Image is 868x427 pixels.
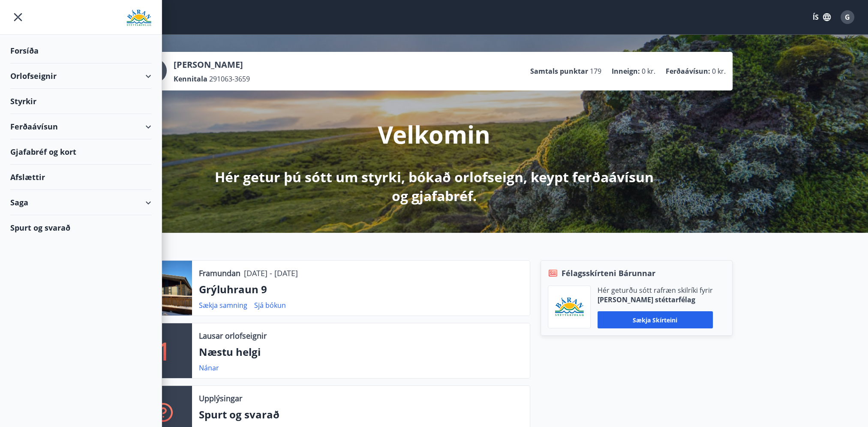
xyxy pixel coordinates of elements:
p: [PERSON_NAME] stéttarfélag [598,295,713,304]
button: Sækja skírteini [598,311,713,328]
span: 179 [590,66,601,76]
button: menu [10,9,26,25]
span: G [845,12,850,22]
div: Spurt og svarað [10,215,151,240]
button: ÍS [808,9,835,25]
p: Samtals punktar [530,66,588,76]
p: [PERSON_NAME] [174,59,250,71]
div: Orlofseignir [10,63,151,89]
span: 0 kr. [642,66,655,76]
div: Saga [10,190,151,215]
div: Gjafabréf og kort [10,139,151,165]
span: 291063-3659 [209,74,250,84]
p: 1 [157,334,171,367]
p: Velkomin [378,118,490,150]
p: Hér geturðu sótt rafræn skilríki fyrir [598,286,713,295]
p: [DATE] - [DATE] [244,268,298,279]
p: Spurt og svarað [199,407,523,422]
div: Forsíða [10,38,151,63]
span: Félagsskírteni Bárunnar [562,268,655,279]
div: Styrkir [10,89,151,114]
button: G [837,7,858,27]
p: Lausar orlofseignir [199,330,267,341]
div: Ferðaávísun [10,114,151,139]
span: 0 kr. [712,66,726,76]
a: Sjá bókun [254,301,286,310]
a: Sækja samning [199,301,247,310]
p: Framundan [199,268,240,279]
p: Inneign : [612,66,640,76]
img: union_logo [126,9,151,27]
p: Grýluhraun 9 [199,282,523,297]
p: Næstu helgi [199,345,523,359]
p: Kennitala [174,74,207,84]
img: Bz2lGXKH3FXEIQKvoQ8VL0Fr0uCiWgfgA3I6fSs8.png [555,297,584,317]
p: Ferðaávísun : [666,66,710,76]
p: Upplýsingar [199,393,242,404]
div: Afslættir [10,165,151,190]
a: Nánar [199,363,219,373]
p: Hér getur þú sótt um styrki, bókað orlofseign, keypt ferðaávísun og gjafabréf. [208,168,661,205]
